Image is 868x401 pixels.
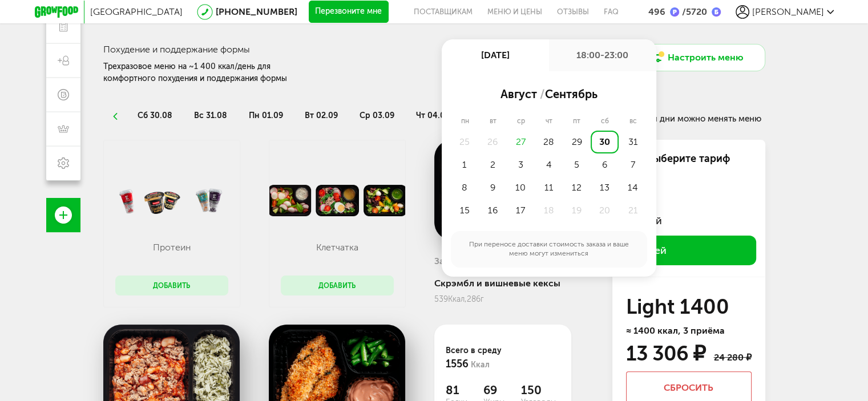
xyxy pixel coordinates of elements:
div: 7 [619,153,647,176]
div: 28 [535,131,563,153]
span: Ккал, [448,294,467,304]
div: 13 [591,176,619,199]
div: 5 [563,153,591,176]
button: Перезвоните мне [309,1,389,23]
div: 13 306 ₽ [626,345,705,363]
div: 19 [563,199,591,222]
div: 3 [507,153,535,176]
span: 81 [446,383,483,397]
span: ср 03.09 [359,111,394,120]
button: Добавить [281,276,394,295]
div: 496 [648,6,665,17]
div: 29 [563,131,591,153]
img: big_n9l4KMbTDapZjgR7.png [434,140,571,240]
div: 24 280 ₽ [714,352,752,363]
div: 25 [451,131,479,153]
div: 30 [591,131,619,153]
span: 1556 [446,358,469,370]
img: bonus_b.cdccf46.png [712,7,721,17]
div: 539 286 [434,294,571,304]
span: чт 04.09 [415,111,449,120]
div: 27 [507,131,535,153]
span: ≈ 1400 ккал, 3 приёма [626,325,725,336]
div: сб [591,117,619,126]
span: / [682,6,686,17]
span: вт 02.09 [304,111,337,120]
div: пн [451,117,479,126]
span: 150 [521,383,559,397]
div: 26 [479,131,507,153]
div: 18:00-23:00 [549,39,656,71]
button: Добавить [115,276,228,295]
div: 11 [535,176,563,199]
span: г [481,294,484,304]
button: Настроить меню [628,44,765,71]
span: пн 01.09 [248,111,282,120]
div: Скрэмбл и вишневые кексы [434,278,571,289]
div: 6 [591,153,619,176]
div: 10 [507,176,535,199]
div: 18 [535,199,563,222]
div: 31 [619,131,647,153]
div: В эти дни можно менять меню [615,115,761,123]
span: / [540,87,545,101]
div: 16 [479,199,507,222]
div: вт [479,117,507,126]
div: 1 [451,153,479,176]
h3: Завтрак [434,256,470,266]
span: 69 [483,383,521,397]
div: 20 [591,199,619,222]
div: 2 [479,153,507,176]
span: сентябрь [545,87,597,101]
div: 14 [619,176,647,199]
div: Всего в среду [446,345,560,372]
div: ср [507,117,535,126]
div: [DATE] [442,39,549,71]
div: 8 [451,176,479,199]
div: 21 [619,199,647,222]
div: 5720 [679,6,707,17]
div: При переносе доставки стоимость заказа и ваше меню могут измениться [451,231,647,268]
h3: Light 1400 [626,298,752,316]
div: 17 [507,199,535,222]
div: 4 [535,153,563,176]
span: [GEOGRAPHIC_DATA] [90,6,183,17]
span: Ккал [471,360,490,370]
div: 12 [563,176,591,199]
a: [PHONE_NUMBER] [216,6,297,17]
div: чт [535,117,563,126]
p: Клетчатка [292,242,382,253]
img: bonus_p.2f9b352.png [670,7,679,17]
div: вс [619,117,647,126]
span: сб 30.08 [137,111,172,120]
span: вс 31.08 [193,111,227,120]
p: Протеин [126,242,216,253]
span: август [500,87,537,101]
div: Выберите тариф [621,151,756,166]
h3: Похудение и поддержание формы [103,44,457,55]
div: 9 [479,176,507,199]
span: [PERSON_NAME] [752,6,824,17]
div: Трехразовое меню на ~1 400 ккал/день для комфортного похудения и поддержания формы [103,60,322,84]
div: 15 [451,199,479,222]
div: пт [563,117,591,126]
